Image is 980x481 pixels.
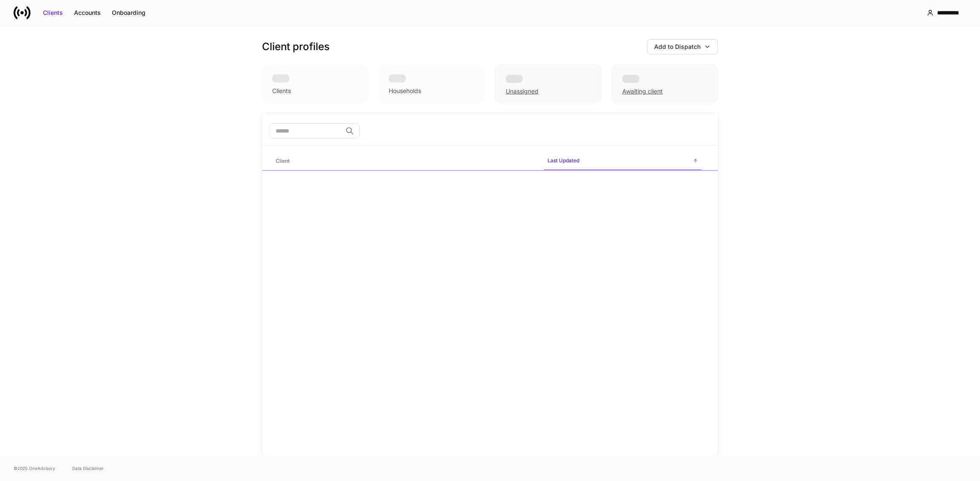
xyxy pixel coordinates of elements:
h3: Client profiles [262,40,330,54]
span: © 2025 OneAdvisory [14,465,55,472]
button: Add to Dispatch [647,39,718,54]
div: Add to Dispatch [654,42,701,51]
div: Unassigned [506,87,538,96]
div: Unassigned [495,65,601,103]
div: Accounts [74,8,101,17]
span: Client [272,153,537,170]
button: Accounts [68,6,106,20]
h6: Last Updated [547,156,579,164]
h6: Client [276,157,290,165]
div: Clients [43,8,63,17]
div: Onboarding [112,8,145,17]
div: Households [389,87,421,95]
button: Onboarding [106,6,151,20]
div: Awaiting client [612,65,718,103]
span: Last Updated [544,152,701,170]
a: Data Disclaimer [72,465,104,472]
button: Clients [37,6,68,20]
div: Clients [272,87,291,95]
div: Awaiting client [622,87,663,96]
